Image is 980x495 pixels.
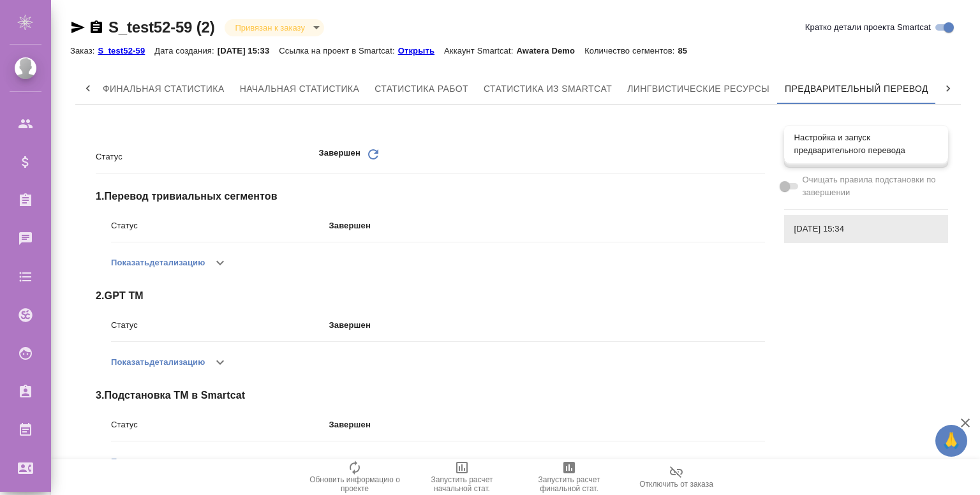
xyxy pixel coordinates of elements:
[98,46,154,55] p: S_test52-59
[803,174,939,199] span: Очищать правила подстановки по завершении
[279,46,397,55] p: Ссылка на проект в Smartcat:
[584,46,678,55] p: Количество сегментов:
[329,418,765,431] p: Завершен
[623,459,730,495] button: Отключить от заказа
[70,20,85,35] button: Скопировать ссылку для ЯМессенджера
[309,475,401,493] span: Обновить информацию о проекте
[398,45,444,55] a: Открыть
[484,81,612,97] span: Статистика из Smartcat
[416,475,508,493] span: Запустить расчет начальной стат.
[111,347,205,378] button: Показатьдетализацию
[111,219,329,232] p: Статус
[225,19,323,36] div: Привязан к заказу
[805,21,931,34] span: Кратко детали проекта Smartcat
[218,46,279,55] p: [DATE] 15:33
[784,125,948,163] div: Настройка и запуск предварительного перевода
[678,46,697,55] p: 85
[329,219,765,232] p: Завершен
[111,447,205,477] button: Показатьдетализацию
[784,215,948,243] div: [DATE] 15:34
[940,427,962,454] span: 🙏
[240,81,360,97] span: Начальная статистика
[523,475,615,493] span: Запустить расчет финальной стат.
[516,459,623,495] button: Запустить расчет финальной стат.
[516,46,584,55] p: Awatera Demo
[627,81,769,97] span: Лингвистические ресурсы
[98,45,154,55] a: S_test52-59
[301,459,408,495] button: Обновить информацию о проекте
[96,151,319,163] p: Статус
[108,18,214,36] a: S_test52-59 (2)
[408,459,516,495] button: Запустить расчет начальной стат.
[398,46,444,55] p: Открыть
[70,46,98,55] p: Заказ:
[96,288,765,304] span: 2 . GPT TM
[89,20,104,35] button: Скопировать ссылку
[111,319,329,332] p: Статус
[785,81,928,97] span: Предварительный перевод
[794,223,938,235] span: [DATE] 15:34
[444,46,516,55] p: Аккаунт Smartcat:
[329,319,765,332] p: Завершен
[319,147,360,166] p: Завершен
[794,131,938,157] span: Настройка и запуск предварительного перевода
[935,425,967,457] button: 🙏
[96,388,765,403] span: 3 . Подстановка ТМ в Smartcat
[375,81,468,97] span: Статистика работ
[96,189,765,204] span: 1 . Перевод тривиальных сегментов
[111,418,329,431] p: Статус
[111,247,205,278] button: Показатьдетализацию
[103,81,225,97] span: Финальная статистика
[639,480,713,489] span: Отключить от заказа
[231,22,308,33] button: Привязан к заказу
[154,46,217,55] p: Дата создания:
